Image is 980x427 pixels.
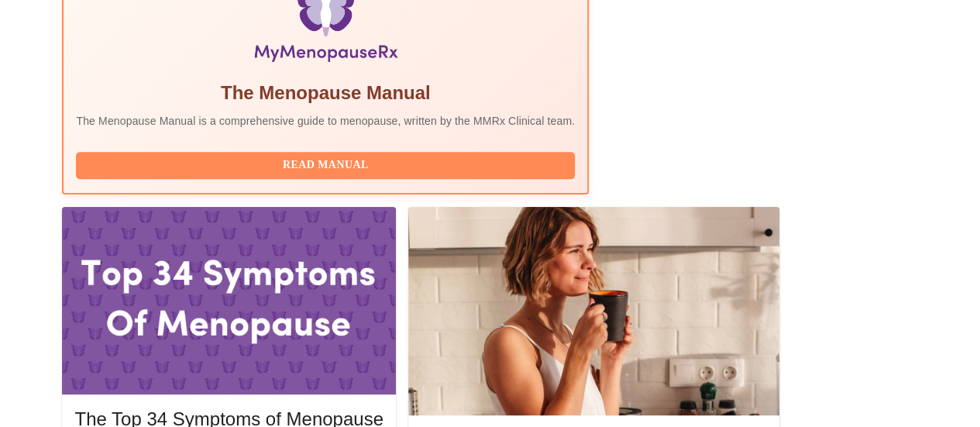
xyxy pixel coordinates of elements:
p: The Menopause Manual is a comprehensive guide to menopause, written by the MMRx Clinical team. [76,113,575,129]
a: Read Manual [76,157,579,170]
button: Read Manual [76,152,575,179]
h5: The Menopause Manual [76,81,575,105]
span: Read Manual [91,156,559,175]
